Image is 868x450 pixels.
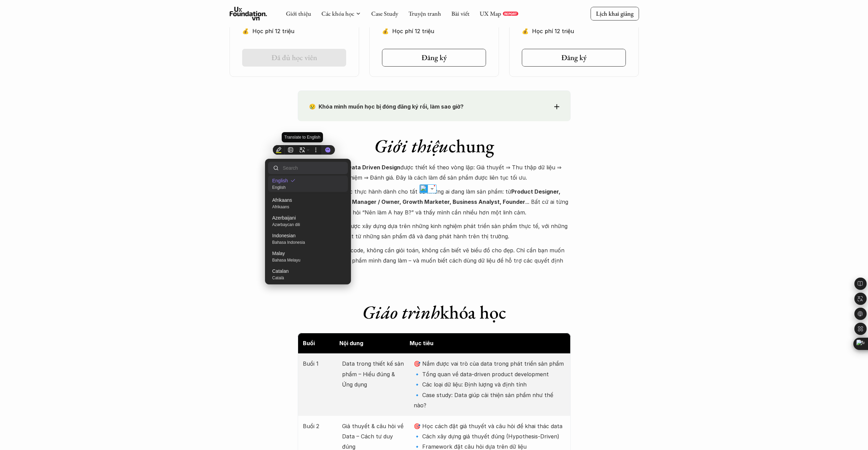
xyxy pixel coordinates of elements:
[561,53,587,62] h5: Đăng ký
[532,26,626,36] p: Học phí 12 triệu
[321,10,354,17] a: Các khóa học
[371,10,398,17] a: Case Study
[339,340,363,347] strong: Nội dung
[504,12,517,16] p: REPORT
[590,7,639,20] a: Lịch khai giảng
[503,12,518,16] a: REPORT
[408,10,441,17] a: Truyện tranh
[414,358,565,410] p: 🎯 Nắm được vai trò của data trong phát triển sản phẩm 🔹 Tổng quan về data-driven product developm...
[298,301,571,323] h1: khóa học
[298,162,571,183] p: Nội dung khóa học được thiết kế theo vòng lặp: Giả thuyết ⇒ Thu thập dữ liệu ⇒ Phân tích ⇒ Thử ng...
[596,10,633,17] p: Lịch khai giảng
[522,49,626,67] a: Đăng ký
[298,221,571,242] p: Toàn bộ khóa học được xây dựng dựa trên những kinh nghiệm phát triển sản phẩm thực tế, với những ...
[348,164,400,171] strong: Data Driven Design
[298,245,571,276] p: Bạn không cần biết code, không cần giỏi toán, không cần biết vẽ biểu đồ cho đẹp. Chỉ cần bạn muốn...
[303,340,315,347] strong: Buổi
[242,26,249,36] p: 💰
[392,26,486,36] p: Học phí 12 triệu
[298,135,571,157] h1: chung
[286,10,311,17] a: Giới thiệu
[303,358,335,369] p: Buổi 1
[422,53,447,62] h5: Đăng ký
[271,53,317,62] h5: Đã đủ học viên
[298,186,571,217] p: Đây là một khóa học thực hành dành cho tất cả những ai đang làm sản phẩm: từ ... Bất cứ ai từng p...
[480,10,501,17] a: UX Map
[382,49,486,67] a: Đăng ký
[522,26,529,36] p: 💰
[362,300,440,324] em: Giáo trình
[451,10,469,17] a: Bài viết
[252,26,346,36] p: Học phí 12 triệu
[374,134,448,158] em: Giới thiệu
[410,340,433,347] strong: Mục tiêu
[303,421,335,431] p: Buổi 2
[382,26,389,36] p: 💰
[309,103,464,110] strong: 😢 Khóa mình muốn học bị đóng đăng ký rồi, làm sao giờ?
[342,358,407,390] p: Data trong thiết kế sản phẩm – Hiểu đúng & Ứng dụng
